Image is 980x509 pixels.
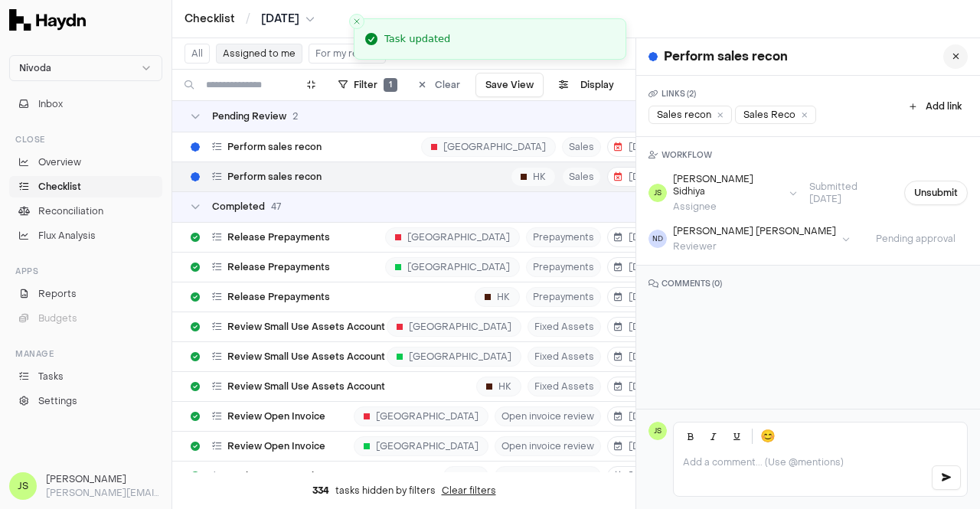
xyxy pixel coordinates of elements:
[9,176,162,197] a: Checklist
[511,167,556,187] div: HK
[172,472,635,509] div: tasks hidden by filters
[227,261,330,273] span: Release Prepayments
[648,149,968,161] h3: WORKFLOW
[495,406,601,426] span: Open invoice review
[443,466,488,486] div: HK
[227,470,325,482] span: Review Open Invoice
[9,55,162,81] button: Nivoda
[648,225,850,253] button: ND[PERSON_NAME] [PERSON_NAME]Reviewer
[607,257,668,277] button: [DATE]
[614,291,661,303] span: [DATE]
[9,127,162,152] div: Close
[185,11,235,27] a: Checklist
[384,78,397,92] span: 1
[648,278,968,290] h3: COMMENTS ( 0 )
[354,406,488,426] div: [GEOGRAPHIC_DATA]
[292,110,298,122] span: 2
[648,173,797,213] button: JS[PERSON_NAME] SidhiyaAssignee
[46,472,162,486] h3: [PERSON_NAME]
[442,485,496,497] button: Clear filters
[227,351,385,363] span: Review Small Use Assets Account
[329,73,407,97] button: Filter1
[421,137,556,157] div: [GEOGRAPHIC_DATA]
[607,377,668,396] button: [DATE]
[495,466,601,486] span: Open invoice review
[735,106,816,124] a: Sales Reco
[227,410,325,423] span: Review Open Invoice
[9,366,162,387] a: Tasks
[354,79,377,91] span: Filter
[261,11,315,27] button: [DATE]
[607,347,668,367] button: [DATE]
[227,291,330,303] span: Release Prepayments
[216,44,302,64] button: Assigned to me
[614,440,661,452] span: [DATE]
[757,426,779,447] button: 😊
[9,390,162,412] a: Settings
[614,470,661,482] span: [DATE]
[648,106,732,124] a: Sales recon
[495,436,601,456] span: Open invoice review
[38,312,77,325] span: Budgets
[227,231,330,243] span: Release Prepayments
[38,155,81,169] span: Overview
[528,347,601,367] span: Fixed Assets
[349,14,364,29] button: Close toast
[475,73,544,97] button: Save View
[673,201,783,213] div: Assignee
[614,231,661,243] span: [DATE]
[648,184,667,202] span: JS
[312,485,329,497] span: 334
[607,227,668,247] button: [DATE]
[673,225,836,237] div: [PERSON_NAME] [PERSON_NAME]
[38,394,77,408] span: Settings
[614,380,661,393] span: [DATE]
[9,201,162,222] a: Reconciliation
[903,97,968,116] button: Add link
[760,427,776,445] span: 😊
[673,173,783,197] div: [PERSON_NAME] Sidhiya
[354,436,488,456] div: [GEOGRAPHIC_DATA]
[227,380,385,393] span: Review Small Use Assets Account
[607,287,668,307] button: [DATE]
[212,201,265,213] span: Completed
[562,137,601,157] span: Sales
[46,486,162,500] p: [PERSON_NAME][EMAIL_ADDRESS][DOMAIN_NAME]
[410,73,469,97] button: Clear
[475,287,520,307] div: HK
[227,321,385,333] span: Review Small Use Assets Account
[185,11,315,27] nav: breadcrumb
[38,180,81,194] span: Checklist
[648,230,667,248] span: ND
[9,93,162,115] button: Inbox
[385,257,520,277] div: [GEOGRAPHIC_DATA]
[9,152,162,173] a: Overview
[664,47,788,66] h1: Perform sales recon
[607,406,668,426] button: [DATE]
[261,11,299,27] span: [DATE]
[528,317,601,337] span: Fixed Assets
[526,287,601,307] span: Prepayments
[9,259,162,283] div: Apps
[227,171,322,183] span: Perform sales recon
[607,317,668,337] button: [DATE]
[680,426,701,447] button: Bold (Ctrl+B)
[9,308,162,329] button: Budgets
[38,204,103,218] span: Reconciliation
[607,137,668,157] button: [DATE]
[614,261,661,273] span: [DATE]
[550,73,623,97] button: Display
[476,377,521,396] div: HK
[607,436,668,456] button: [DATE]
[38,370,64,383] span: Tasks
[614,410,661,423] span: [DATE]
[526,227,601,247] span: Prepayments
[607,167,668,187] button: [DATE]
[528,377,601,396] span: Fixed Assets
[385,227,520,247] div: [GEOGRAPHIC_DATA]
[703,426,724,447] button: Italic (Ctrl+I)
